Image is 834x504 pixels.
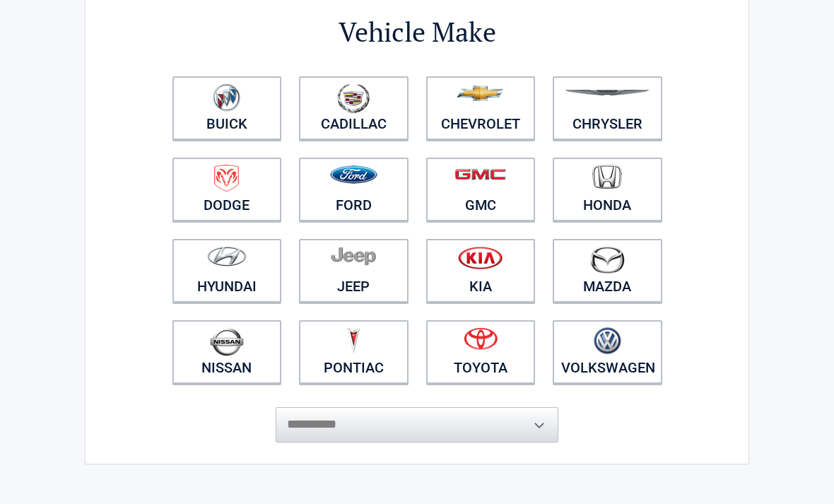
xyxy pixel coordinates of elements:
img: hyundai [207,246,247,266]
img: cadillac [337,83,370,113]
a: Honda [553,158,662,221]
a: Jeep [299,239,409,303]
img: ford [330,165,377,184]
img: jeep [331,246,376,266]
img: toyota [464,327,498,350]
a: Chevrolet [426,76,536,140]
img: buick [213,83,240,112]
a: Nissan [172,320,282,384]
img: dodge [214,165,239,192]
img: mazda [589,246,625,274]
img: chevrolet [457,86,504,101]
a: Ford [299,158,409,221]
a: Chrysler [553,76,662,140]
img: gmc [454,168,506,180]
a: Volkswagen [553,320,662,384]
a: Mazda [553,239,662,303]
a: Cadillac [299,76,409,140]
a: Buick [172,76,282,140]
h2: Vehicle Make [163,14,671,50]
a: Hyundai [172,239,282,303]
a: Toyota [426,320,536,384]
img: honda [592,165,622,189]
img: nissan [210,327,244,356]
img: volkswagen [594,327,621,355]
img: chrysler [564,90,650,96]
a: Dodge [172,158,282,221]
img: pontiac [346,327,360,354]
a: Pontiac [299,320,409,384]
a: Kia [426,239,536,303]
a: GMC [426,158,536,221]
img: kia [458,246,503,269]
